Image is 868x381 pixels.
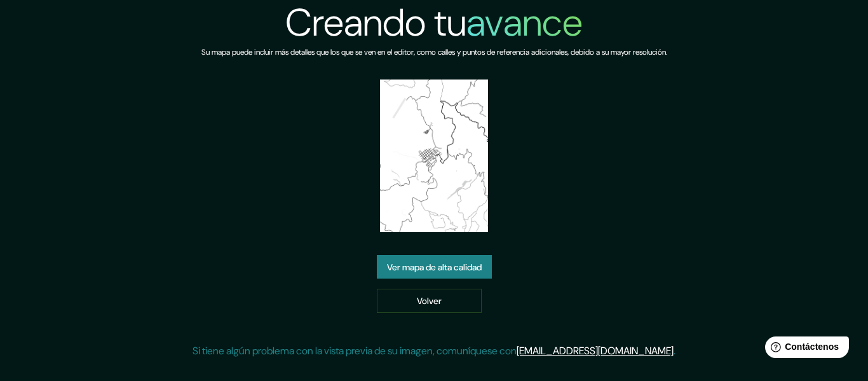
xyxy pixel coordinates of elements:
font: Volver [417,296,442,307]
font: . [674,344,675,357]
a: Volver [377,289,482,313]
font: Su mapa puede incluir más detalles que los que se ven en el editor, como calles y puntos de refer... [201,47,667,57]
font: Si tiene algún problema con la vista previa de su imagen, comuníquese con [193,344,517,357]
img: vista previa del mapa creado [380,80,488,232]
a: [EMAIL_ADDRESS][DOMAIN_NAME] [517,344,674,357]
font: Ver mapa de alta calidad [387,261,482,273]
iframe: Lanzador de widgets de ayuda [755,331,854,367]
a: Ver mapa de alta calidad [377,255,492,279]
